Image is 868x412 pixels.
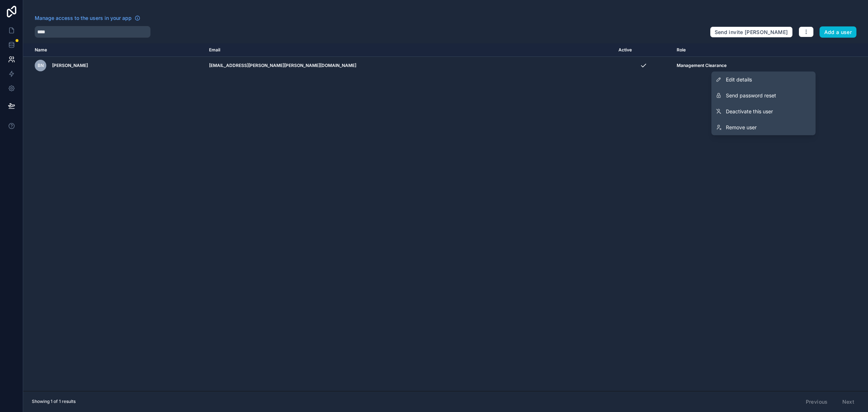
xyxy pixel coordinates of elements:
[32,399,76,404] span: Showing 1 of 1 results
[205,43,614,57] th: Email
[820,26,857,38] button: Add a user
[726,124,757,131] span: Remove user
[711,104,816,119] a: Deactivate this user
[711,88,816,104] button: Send password reset
[672,43,826,57] th: Role
[52,63,88,68] span: [PERSON_NAME]
[23,43,868,391] div: scrollable content
[35,14,140,22] a: Manage access to the users in your app
[35,14,132,22] span: Manage access to the users in your app
[711,119,816,135] a: Remove user
[23,43,205,57] th: Name
[614,43,672,57] th: Active
[711,72,816,88] a: Edit details
[726,76,752,83] span: Edit details
[38,63,44,68] span: BN
[710,26,793,38] button: Send invite [PERSON_NAME]
[726,108,773,115] span: Deactivate this user
[205,57,614,75] td: [EMAIL_ADDRESS][PERSON_NAME][PERSON_NAME][DOMAIN_NAME]
[726,92,776,99] span: Send password reset
[677,63,727,68] span: Management Clearance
